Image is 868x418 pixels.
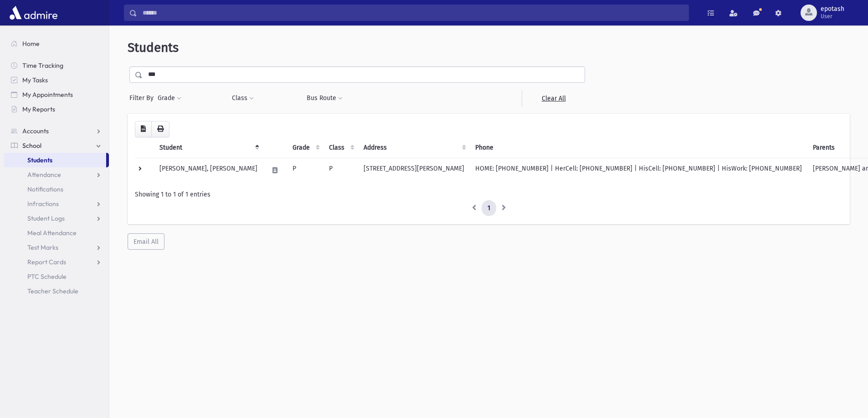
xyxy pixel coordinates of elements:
[4,182,109,196] a: Notifications
[306,90,343,106] button: Bus Route
[151,121,169,137] button: Print
[22,61,63,70] span: Time Tracking
[27,258,66,266] span: Report Cards
[4,87,109,102] a: My Appointments
[4,73,109,87] a: My Tasks
[135,121,152,137] button: CSV
[821,13,844,20] span: User
[154,158,263,182] td: [PERSON_NAME], [PERSON_NAME]
[4,58,109,73] a: Time Tracking
[4,240,109,255] a: Test Marks
[22,127,49,135] span: Accounts
[27,229,77,237] span: Meal Attendance
[358,158,470,182] td: [STREET_ADDRESS][PERSON_NAME]
[157,90,182,106] button: Grade
[4,153,106,167] a: Students
[22,40,40,48] span: Home
[27,156,52,164] span: Students
[4,36,109,51] a: Home
[4,102,109,116] a: My Reports
[4,284,109,298] a: Teacher Schedule
[4,269,109,284] a: PTC Schedule
[470,137,807,158] th: Phone
[27,185,63,193] span: Notifications
[4,226,109,240] a: Meal Attendance
[324,158,358,182] td: P
[7,4,60,22] img: AdmirePro
[27,200,59,208] span: Infractions
[4,124,109,138] a: Accounts
[27,214,65,222] span: Student Logs
[4,167,109,182] a: Attendance
[231,90,254,106] button: Class
[287,158,324,182] td: P
[522,90,585,106] a: Clear All
[128,40,179,55] span: Students
[22,91,73,99] span: My Appointments
[137,5,688,21] input: Search
[154,137,263,158] th: Student: activate to sort column descending
[4,138,109,153] a: School
[22,105,55,113] span: My Reports
[27,243,58,252] span: Test Marks
[22,141,41,150] span: School
[4,196,109,211] a: Infractions
[470,158,807,182] td: HOME: [PHONE_NUMBER] | HerCell: [PHONE_NUMBER] | HisCell: [PHONE_NUMBER] | HisWork: [PHONE_NUMBER]
[27,287,78,295] span: Teacher Schedule
[4,255,109,269] a: Report Cards
[27,272,67,281] span: PTC Schedule
[129,93,157,103] span: Filter By
[22,76,48,84] span: My Tasks
[135,190,842,199] div: Showing 1 to 1 of 1 entries
[821,5,844,13] span: epotash
[324,137,358,158] th: Class: activate to sort column ascending
[358,137,470,158] th: Address: activate to sort column ascending
[27,171,61,179] span: Attendance
[287,137,324,158] th: Grade: activate to sort column ascending
[4,211,109,226] a: Student Logs
[128,233,164,250] button: Email All
[482,200,496,217] a: 1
